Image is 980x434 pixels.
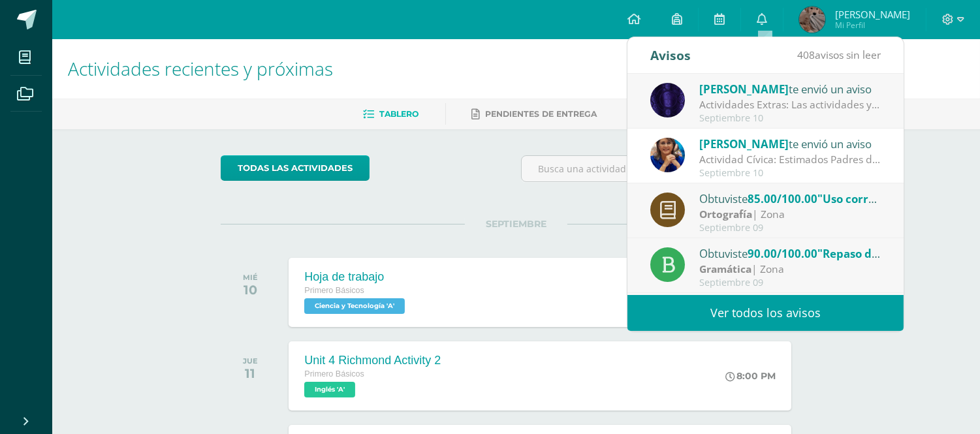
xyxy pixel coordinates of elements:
span: 90.00/100.00 [748,246,817,261]
span: Actividades recientes y próximas [68,56,333,81]
div: Hoja de trabajo [304,270,408,284]
span: "Uso correcto de la B y V" [817,191,955,206]
a: Tablero [364,104,419,125]
span: 85.00/100.00 [748,191,817,206]
span: Ciencia y Tecnología 'A' [304,298,405,314]
span: Primero Básicos [304,286,364,295]
div: te envió un aviso [699,135,881,152]
img: 31939a3c825507503baf5dccd1318a21.png [799,7,825,33]
span: avisos sin leer [797,48,881,62]
span: [PERSON_NAME] [835,8,910,21]
div: Unit 4 Richmond Activity 2 [304,354,441,367]
span: Mi Perfil [835,20,910,31]
div: Septiembre 09 [699,277,881,288]
strong: Gramática [699,262,751,276]
a: todas las Actividades [221,155,370,181]
div: | Zona [699,262,881,277]
span: SEPTIEMBRE [465,218,567,230]
span: [PERSON_NAME] [699,136,789,151]
div: 8:00 PM [725,370,776,382]
div: 11 [243,365,258,381]
div: | Zona [699,207,881,222]
strong: Ortografía [699,207,752,221]
span: Inglés 'A' [304,382,355,397]
img: 31877134f281bf6192abd3481bfb2fdd.png [650,83,685,117]
div: Actividades Extras: Las actividades ya estan asignadas en la plataforma de Richmond. Esto con la ... [699,97,881,112]
div: Septiembre 10 [699,113,881,124]
div: Avisos [650,37,691,73]
span: Pendientes de entrega [486,109,597,119]
span: Tablero [380,109,419,119]
div: Septiembre 09 [699,223,881,234]
img: 5d6f35d558c486632aab3bda9a330e6b.png [650,138,685,172]
span: Primero Básicos [304,369,364,379]
a: Pendientes de entrega [472,104,597,125]
span: 408 [797,48,815,62]
div: te envió un aviso [699,80,881,97]
div: MIÉ [243,273,258,282]
div: 10 [243,282,258,298]
div: Obtuviste en [699,245,881,262]
div: Obtuviste en [699,190,881,207]
div: Actividad Cívica: Estimados Padres de Familia: Deseamos que la paz y amor de la familia de Nazare... [699,152,881,167]
div: JUE [243,356,258,365]
div: Septiembre 10 [699,168,881,179]
a: Ver todos los avisos [627,295,904,331]
span: [PERSON_NAME] [699,82,789,97]
input: Busca una actividad próxima aquí... [522,156,811,181]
